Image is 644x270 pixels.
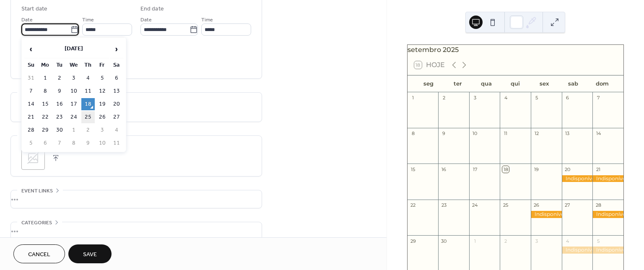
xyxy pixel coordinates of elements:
th: [DATE] [39,40,109,58]
td: 9 [53,85,66,97]
th: Su [24,59,38,71]
div: 17 [472,166,478,172]
div: 5 [533,95,540,101]
div: 10 [472,130,478,137]
td: 11 [110,137,123,149]
td: 1 [39,72,52,84]
span: Event links [21,187,53,195]
div: 21 [595,166,601,172]
td: 27 [110,111,123,123]
td: 23 [53,111,66,123]
td: 25 [81,111,95,123]
td: 4 [81,72,95,84]
td: 19 [96,98,109,110]
span: Time [82,16,94,24]
td: 1 [67,124,80,136]
td: 13 [110,85,123,97]
div: 20 [564,166,571,172]
div: 9 [441,130,447,137]
div: 16 [441,166,447,172]
span: Save [83,250,97,259]
div: End date [140,5,164,13]
div: ter [443,75,472,92]
td: 30 [53,124,66,136]
div: qua [472,75,501,92]
td: 10 [67,85,80,97]
div: 18 [502,166,509,172]
span: Time [201,16,213,24]
td: 26 [96,111,109,123]
td: 17 [67,98,80,110]
td: 5 [96,72,109,84]
div: 1 [410,95,416,101]
button: Cancel [13,244,65,263]
div: 5 [595,238,601,244]
div: Indisponível [592,247,623,254]
div: ; [21,146,45,170]
div: 12 [533,130,540,137]
th: Sa [110,59,123,71]
td: 6 [110,72,123,84]
div: 15 [410,166,416,172]
div: dom [588,75,617,92]
div: 1 [472,238,478,244]
span: Date [140,16,152,24]
td: 10 [96,137,109,149]
td: 2 [81,124,95,136]
td: 2 [53,72,66,84]
span: Categories [21,218,52,227]
td: 16 [53,98,66,110]
div: sex [530,75,559,92]
td: 28 [24,124,38,136]
div: ••• [11,190,262,208]
td: 6 [39,137,52,149]
th: Fr [96,59,109,71]
div: 29 [410,238,416,244]
td: 22 [39,111,52,123]
div: sab [559,75,588,92]
div: 11 [502,130,509,137]
span: ‹ [25,41,37,57]
button: Save [68,244,112,263]
div: 8 [410,130,416,137]
td: 20 [110,98,123,110]
div: 22 [410,202,416,208]
td: 3 [96,124,109,136]
td: 31 [24,72,38,84]
div: 4 [564,238,571,244]
td: 5 [24,137,38,149]
div: 24 [472,202,478,208]
td: 7 [53,137,66,149]
div: setembro 2025 [408,45,623,55]
div: seg [414,75,443,92]
td: 29 [39,124,52,136]
div: 27 [564,202,571,208]
div: 14 [595,130,601,137]
span: Cancel [28,250,50,259]
td: 7 [24,85,38,97]
th: Tu [53,59,66,71]
div: 28 [595,202,601,208]
div: Indisponível [592,211,623,218]
td: 8 [67,137,80,149]
td: 12 [96,85,109,97]
div: 19 [533,166,540,172]
td: 14 [24,98,38,110]
th: Mo [39,59,52,71]
td: 8 [39,85,52,97]
div: 23 [441,202,447,208]
div: ••• [11,222,262,240]
span: Date [21,16,33,24]
td: 18 [81,98,95,110]
div: 3 [472,95,478,101]
div: Indisponível [562,175,593,182]
div: Indisponível [592,175,623,182]
div: 13 [564,130,571,137]
td: 4 [110,124,123,136]
div: 26 [533,202,540,208]
td: 15 [39,98,52,110]
div: 2 [502,238,509,244]
td: 9 [81,137,95,149]
div: 3 [533,238,540,244]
